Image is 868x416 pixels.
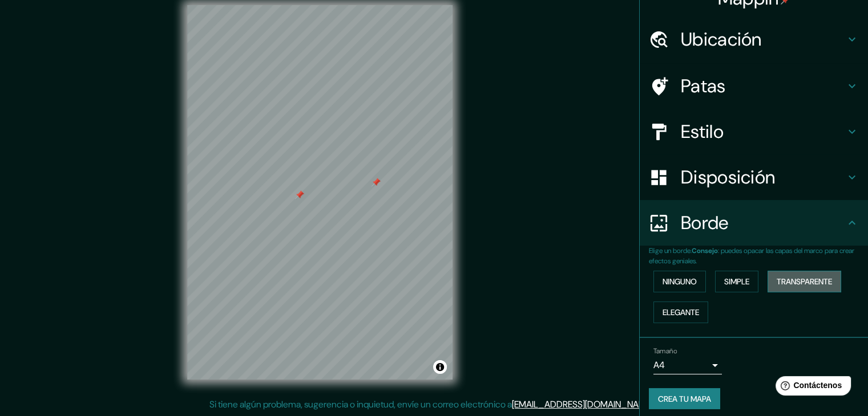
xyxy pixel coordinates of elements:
font: Patas [681,74,726,98]
font: Estilo [681,120,724,144]
canvas: Mapa [187,5,453,380]
button: Crea tu mapa [649,388,720,410]
button: Transparente [768,271,841,292]
button: Simple [715,271,758,292]
font: Consejo [692,246,718,255]
button: Elegante [653,301,708,323]
div: Borde [640,200,868,246]
font: Elegante [663,307,699,317]
div: Estilo [640,109,868,154]
font: Crea tu mapa [658,394,711,404]
font: Ubicación [681,27,762,51]
div: Ubicación [640,17,868,62]
div: Disposición [640,154,868,200]
font: Borde [681,211,729,235]
button: Ninguno [653,271,706,292]
font: Simple [724,276,749,287]
font: : puedes opacar las capas del marco para crear efectos geniales. [649,246,854,266]
font: Disposición [681,165,775,189]
font: Elige un borde. [649,246,692,255]
a: [EMAIL_ADDRESS][DOMAIN_NAME] [512,398,653,410]
font: Transparente [777,276,832,287]
div: Patas [640,63,868,109]
font: A4 [653,359,665,371]
font: Tamaño [653,346,677,356]
iframe: Lanzador de widgets de ayuda [766,372,855,403]
font: Si tiene algún problema, sugerencia o inquietud, envíe un correo electrónico a [209,398,512,410]
button: Activar o desactivar atribución [433,360,447,374]
font: Ninguno [663,276,697,287]
div: A4 [653,356,722,374]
